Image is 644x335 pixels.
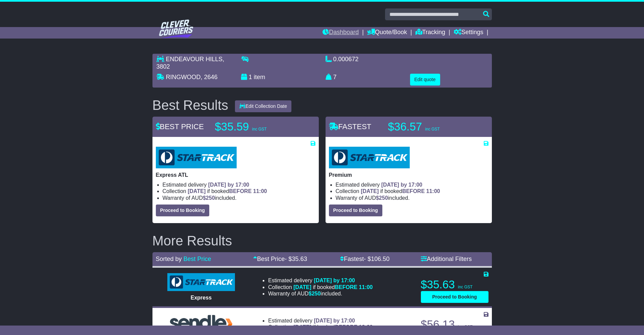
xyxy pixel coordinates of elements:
[149,98,232,113] div: Best Results
[421,318,488,331] p: $56.13
[188,188,206,194] span: [DATE]
[329,205,382,216] button: Proceed to Booking
[335,324,357,330] span: BEFORE
[458,285,473,289] span: inc GST
[333,74,337,80] span: 7
[156,256,182,262] span: Sorted by
[152,233,492,248] h2: More Results
[336,195,488,201] li: Warranty of AUD included.
[253,256,307,262] a: Best Price- $35.63
[253,188,267,194] span: 11:00
[163,182,315,188] li: Estimated delivery
[415,27,445,39] a: Tracking
[268,284,373,290] li: Collection
[166,56,223,63] span: ENDEAVOUR HILLS
[293,284,373,290] span: if booked
[379,195,388,201] span: 250
[156,205,209,216] button: Proceed to Booking
[426,188,440,194] span: 11:00
[268,290,373,297] li: Warranty of AUD included.
[333,56,359,63] span: 0.000672
[425,127,440,131] span: inc GST
[312,291,321,296] span: 250
[191,295,212,301] span: Express
[215,120,300,134] p: $35.59
[201,74,218,80] span: , 2646
[167,273,235,291] img: StarTrack: Express
[314,278,355,283] span: [DATE] by 17:00
[454,27,483,39] a: Settings
[285,256,307,262] span: - $
[268,277,373,284] li: Estimated delivery
[421,291,488,303] button: Proceed to Booking
[309,291,321,296] span: $
[206,195,215,201] span: 250
[268,317,373,324] li: Estimated delivery
[163,188,315,194] li: Collection
[329,122,372,131] span: FASTEST
[156,172,315,178] p: Express ATL
[254,74,265,80] span: item
[376,195,388,201] span: $
[208,182,249,188] span: [DATE] by 17:00
[367,27,407,39] a: Quote/Book
[157,56,224,70] span: , 3802
[421,278,488,291] p: $35.63
[249,74,252,80] span: 1
[235,100,291,112] button: Edit Collection Date
[359,324,373,330] span: 12:00
[252,127,267,131] span: inc GST
[364,256,389,262] span: - $
[292,256,307,262] span: 35.63
[314,318,355,324] span: [DATE] by 17:00
[381,182,423,188] span: [DATE] by 17:00
[359,284,373,290] span: 11:00
[361,188,440,194] span: if booked
[329,147,410,168] img: StarTrack: Premium
[229,188,252,194] span: BEFORE
[293,324,373,330] span: if booked
[166,74,201,80] span: RINGWOOD
[421,256,472,262] a: Additional Filters
[371,256,389,262] span: 106.50
[458,325,473,329] span: inc GST
[336,182,488,188] li: Estimated delivery
[188,188,267,194] span: if booked
[203,195,215,201] span: $
[335,284,357,290] span: BEFORE
[388,120,473,134] p: $36.57
[167,313,235,332] img: Sendle: Standard Domestic
[163,195,315,201] li: Warranty of AUD included.
[410,74,440,86] button: Edit quote
[336,188,488,194] li: Collection
[156,147,237,168] img: StarTrack: Express ATL
[361,188,379,194] span: [DATE]
[293,324,311,330] span: [DATE]
[268,324,373,330] li: Collection
[184,256,211,262] a: Best Price
[402,188,425,194] span: BEFORE
[293,284,311,290] span: [DATE]
[340,256,389,262] a: Fastest- $106.50
[329,172,488,178] p: Premium
[156,122,204,131] span: BEST PRICE
[323,27,359,39] a: Dashboard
